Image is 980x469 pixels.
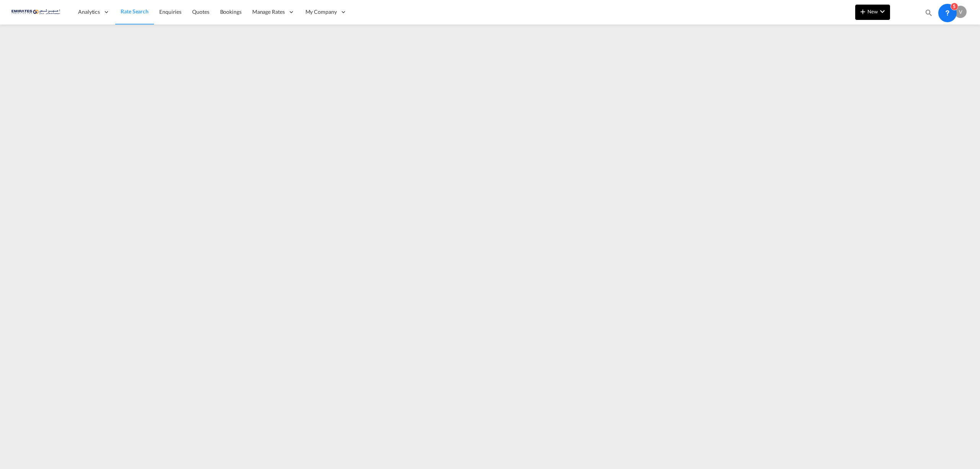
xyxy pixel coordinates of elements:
span: Rate Search [121,8,149,15]
img: c67187802a5a11ec94275b5db69a26e6.png [11,3,63,21]
span: Help [938,5,951,18]
span: My Company [305,8,337,16]
button: icon-plus 400-fgNewicon-chevron-down [855,5,890,20]
md-icon: icon-chevron-down [878,7,887,16]
span: Quotes [192,8,209,15]
span: New [858,8,887,15]
span: Bookings [220,8,242,15]
md-icon: icon-magnify [924,8,933,17]
div: icon-magnify [924,8,933,20]
div: V [954,6,967,18]
span: Manage Rates [252,8,285,16]
div: Help [938,5,954,19]
md-icon: icon-plus 400-fg [858,7,867,16]
span: Analytics [78,8,100,16]
span: Enquiries [159,8,181,15]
